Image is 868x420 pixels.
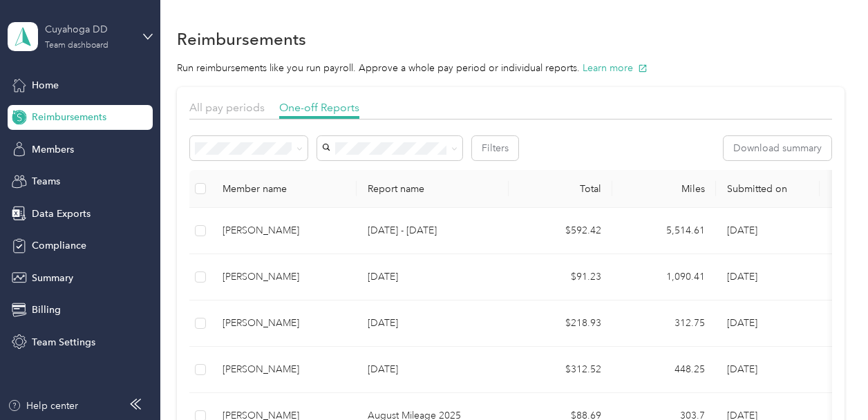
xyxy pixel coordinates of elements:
th: Submitted on [716,170,820,208]
td: 1,090.41 [612,254,716,300]
th: Member name [211,170,357,208]
button: Learn more [583,61,648,75]
button: Filters [472,136,518,160]
div: [PERSON_NAME] [223,269,346,285]
td: $218.93 [509,300,612,347]
button: Download summary [724,136,831,160]
div: [PERSON_NAME] [223,223,346,238]
td: 5,514.61 [612,208,716,254]
span: Data Exports [32,207,91,221]
td: $312.52 [509,347,612,393]
span: Summary [32,271,73,285]
td: $91.23 [509,254,612,300]
span: [DATE] [727,271,757,283]
iframe: Everlance-gr Chat Button Frame [791,343,868,420]
td: 312.75 [612,300,716,347]
span: One-off Reports [279,101,359,114]
span: Teams [32,174,60,189]
span: Home [32,78,59,93]
div: Team dashboard [45,41,108,50]
p: [DATE] [368,362,498,377]
div: Member name [223,183,346,195]
p: [DATE] [368,269,498,285]
p: [DATE] [368,316,498,331]
div: [PERSON_NAME] [223,362,346,377]
div: [PERSON_NAME] [223,316,346,331]
h1: Reimbursements [177,32,306,46]
p: [DATE] - [DATE] [368,223,498,238]
span: Compliance [32,238,86,253]
div: Miles [623,183,705,195]
span: All pay periods [189,101,265,114]
span: Reimbursements [32,110,106,124]
span: [DATE] [727,363,757,375]
th: Report name [357,170,509,208]
td: $592.42 [509,208,612,254]
div: Total [520,183,601,195]
span: Billing [32,303,61,317]
span: Members [32,142,74,157]
button: Help center [8,399,78,413]
span: Team Settings [32,335,95,350]
p: Run reimbursements like you run payroll. Approve a whole pay period or individual reports. [177,61,844,75]
div: Cuyahoga DD [45,22,131,37]
span: [DATE] [727,225,757,236]
td: 448.25 [612,347,716,393]
span: [DATE] [727,317,757,329]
